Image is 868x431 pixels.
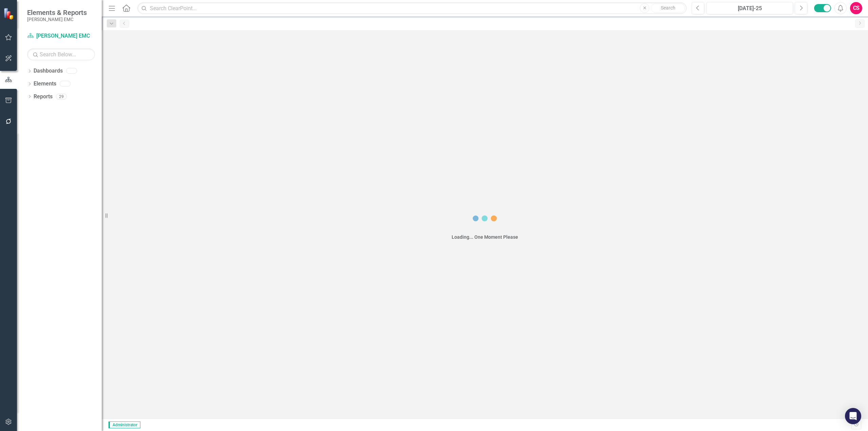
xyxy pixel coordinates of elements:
[661,5,675,11] span: Search
[27,8,87,17] span: Elements & Reports
[137,2,687,14] input: Search ClearPoint...
[850,2,862,14] button: CS
[108,422,140,428] span: Administrator
[34,67,63,75] a: Dashboards
[34,80,56,88] a: Elements
[709,4,791,13] div: [DATE]-25
[34,93,53,101] a: Reports
[706,2,793,14] button: [DATE]-25
[3,8,15,20] img: ClearPoint Strategy
[27,32,95,40] a: [PERSON_NAME] EMC
[845,408,861,424] div: Open Intercom Messenger
[452,234,518,240] div: Loading... One Moment Please
[56,94,67,99] div: 29
[651,3,685,13] button: Search
[27,48,95,60] input: Search Below...
[27,17,87,22] small: [PERSON_NAME] EMC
